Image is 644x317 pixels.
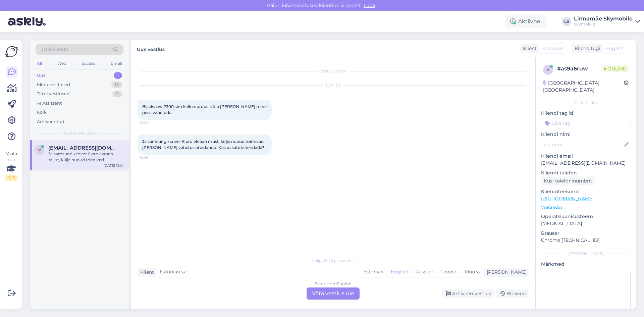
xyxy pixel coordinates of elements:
img: Askly Logo [5,45,18,58]
div: Socials [80,59,97,68]
div: Klient [138,269,154,276]
input: Lisa tag [541,118,631,128]
div: Arhiveeri vestlus [442,289,494,298]
span: Otsi kliente [42,46,68,53]
div: Klient [520,45,537,52]
p: Kliendi tag'id [541,110,631,117]
p: Brauser [541,230,631,237]
span: English [606,45,624,52]
div: Vaata siia [5,151,17,181]
p: Kliendi email [541,153,631,160]
div: Vestlus algas [138,68,529,74]
div: Linnamäe Skymobile [574,16,633,21]
div: LS [562,17,571,26]
div: Valige keel ja vastake [138,258,529,264]
div: AI Assistent [37,100,62,107]
div: Klienditugi [572,45,600,52]
div: 0 [112,91,122,97]
div: Kliendi info [541,100,631,106]
p: Kliendi nimi [541,131,631,138]
span: Muu [465,269,475,275]
span: Online [601,65,629,72]
span: 12:04 [140,120,165,125]
span: a [547,67,550,72]
span: Luba [362,2,377,8]
div: Võta vestlus üle [307,287,360,300]
span: Estonian [542,45,563,52]
div: Estonian [360,267,387,277]
div: Küsi telefoninumbrit [541,176,595,186]
div: [PERSON_NAME] [484,269,527,276]
div: 2 / 3 [5,175,17,181]
div: [DATE] [138,82,529,88]
div: Estonian to English [315,281,352,287]
div: All [36,59,43,68]
div: 1 [114,72,122,79]
div: English [387,267,412,277]
div: Kõik [37,109,47,116]
div: Minu vestlused [37,82,70,88]
label: Uus vestlus [137,44,165,53]
div: Ja samsung xcover 6 pro ekraan must, külje nupud toimivad. [PERSON_NAME] vahetus ei aidanud. Kas ... [48,151,125,163]
span: m [38,147,41,152]
a: [URL][DOMAIN_NAME] [541,196,594,202]
p: [EMAIL_ADDRESS][DOMAIN_NAME] [541,160,631,167]
div: [PERSON_NAME] [541,251,631,257]
span: 12:06 [140,155,165,160]
span: Estonian [160,268,180,276]
div: Skymobile [574,21,633,27]
p: Vaata edasi ... [541,204,631,210]
div: Russian [412,267,437,277]
input: Lisa nimi [541,141,623,148]
p: Märkmed [541,261,631,268]
div: [DATE] 12:04 [104,163,125,168]
div: [GEOGRAPHIC_DATA], [GEOGRAPHIC_DATA] [543,80,624,94]
span: mimmupauka@gmail.com [48,145,118,151]
p: [MEDICAL_DATA] [541,220,631,227]
p: Operatsioonisüsteem [541,213,631,220]
p: Kliendi telefon [541,169,631,176]
span: Uued vestlused [64,130,95,136]
div: Web [56,59,68,68]
span: Blackview 7300 sim kelk murdus võib [PERSON_NAME] terve pesa vahetada. [142,104,268,115]
div: Tiimi vestlused [37,91,70,97]
div: Finnish [437,267,461,277]
div: Arhiveeritud [37,118,64,125]
div: # as9a6ruw [557,65,601,73]
div: Email [109,59,123,68]
div: Blokeeri [496,289,529,298]
div: 13 [111,82,122,88]
p: Chrome [TECHNICAL_ID] [541,237,631,244]
p: Klienditeekond [541,188,631,195]
div: Aktiivne [505,15,546,28]
div: Uus [37,72,46,79]
a: Linnamäe SkymobileSkymobile [574,16,640,27]
span: Ja samsung xcover 6 pro ekraan must, külje nupud toimivad. [PERSON_NAME] vahetus ei aidanud. Kas ... [142,139,266,150]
